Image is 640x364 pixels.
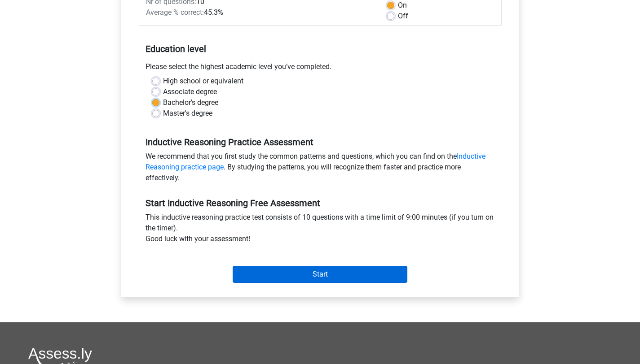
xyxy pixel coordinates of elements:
[139,61,502,76] div: Please select the highest academic level you’ve completed.
[146,137,495,147] h5: Inductive Reasoning Practice Assessment
[163,97,218,108] label: Bachelor's degree
[398,11,408,22] label: Off
[139,7,380,18] div: 45.3%
[146,198,495,208] h5: Start Inductive Reasoning Free Assessment
[233,266,407,283] input: Start
[139,212,502,248] div: This inductive reasoning practice test consists of 10 questions with a time limit of 9:00 minutes...
[146,40,495,58] h5: Education level
[163,76,243,87] label: High school or equivalent
[139,151,502,187] div: We recommend that you first study the common patterns and questions, which you can find on the . ...
[146,8,204,17] span: Average % correct:
[163,87,217,97] label: Associate degree
[163,108,212,119] label: Master's degree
